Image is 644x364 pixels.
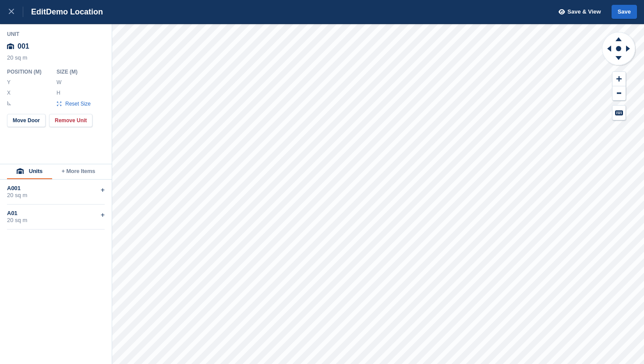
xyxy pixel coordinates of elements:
div: + [101,210,105,220]
div: 20 sq m [7,192,105,199]
div: Edit Demo Location [23,7,103,17]
button: Keyboard Shortcuts [612,106,626,120]
label: Y [7,79,11,86]
label: H [57,89,61,96]
button: Zoom In [612,72,626,86]
span: Reset Size [65,100,91,108]
div: 20 sq m [7,54,105,66]
label: X [7,89,11,96]
button: + More Items [52,164,105,179]
div: A00120 sq m+ [7,180,105,205]
button: Remove Unit [49,114,92,127]
div: A0120 sq m+ [7,205,105,230]
div: 20 sq m [7,217,105,224]
label: W [57,79,61,86]
button: Units [7,164,52,179]
button: Zoom Out [612,86,626,101]
div: Unit [7,31,105,38]
img: angle-icn.0ed2eb85.svg [7,101,11,105]
button: Save & View [554,5,601,19]
span: Save & View [567,7,601,16]
div: A001 [7,185,105,192]
div: 001 [7,39,105,54]
button: Save [612,5,637,19]
div: A01 [7,210,105,217]
div: Size ( M ) [57,68,95,75]
div: + [101,185,105,195]
div: Position ( M ) [7,68,50,75]
button: Move Door [7,114,46,127]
